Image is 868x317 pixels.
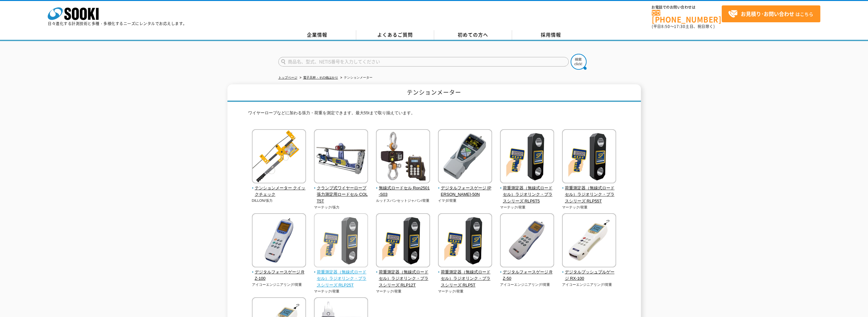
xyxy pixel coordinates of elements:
[376,198,430,203] p: ルッドスパンセットジャパン/荷重
[376,263,430,289] a: 荷重測定器（無線式ロードセル）ラジオリンク・プラスシリーズ RLP12T
[314,205,368,210] p: マーテック/張力
[562,185,616,205] span: 荷重測定器（無線式ロードセル）ラジオリンク・プラスシリーズ RLP55T
[252,263,306,282] a: デジタルフォースゲージ RZ-100
[376,269,430,289] span: 荷重測定器（無線式ロードセル）ラジオリンク・プラスシリーズ RLP12T
[356,30,434,40] a: よくあるご質問
[252,129,306,185] img: テンションメーター クイックチェック
[741,10,794,18] strong: お見積り･お問い合わせ
[252,269,306,282] span: デジタルフォースゲージ RZ-100
[728,9,813,19] span: はこちら
[434,30,512,40] a: 初めての方へ
[562,269,616,282] span: デジタルプッシュプルゲージ RX-100
[500,263,554,282] a: デジタルフォースゲージ RZ-50
[252,179,306,198] a: テンションメーター クイックチェック
[674,24,685,29] span: 17:30
[500,129,554,185] img: 荷重測定器（無線式ロードセル）ラジオリンク・プラスシリーズ RLP6T5
[722,5,820,22] a: お見積り･お問い合わせはこちら
[438,269,492,289] span: 荷重測定器（無線式ロードセル）ラジオリンク・プラスシリーズ RLP5T
[652,24,715,29] span: (平日 ～ 土日、祝日除く)
[48,22,187,25] p: 日々進化する計測技術と多種・多様化するニーズにレンタルでお応えします。
[252,185,306,198] span: テンションメーター クイックチェック
[512,30,590,40] a: 採用情報
[227,84,641,102] h1: テンションメーター
[500,179,554,205] a: 荷重測定器（無線式ロードセル）ラジオリンク・プラスシリーズ RLP6T5
[438,263,492,289] a: 荷重測定器（無線式ロードセル）ラジオリンク・プラスシリーズ RLP5T
[278,30,356,40] a: 企業情報
[376,185,430,198] span: 無線式ロードセル Ron2501-S03
[314,213,368,269] img: 荷重測定器（無線式ロードセル）ラジオリンク・プラスシリーズ RLP25T
[562,205,616,210] p: マーテック/荷重
[339,74,372,81] li: テンションメーター
[652,5,722,9] span: お電話でのお問い合わせは
[278,57,569,67] input: 商品名、型式、NETIS番号を入力してください
[652,10,722,23] a: [PHONE_NUMBER]
[314,289,368,294] p: マーテック/荷重
[314,263,368,289] a: 荷重測定器（無線式ロードセル）ラジオリンク・プラスシリーズ RLP25T
[252,213,306,269] img: デジタルフォースゲージ RZ-100
[376,179,430,198] a: 無線式ロードセル Ron2501-S03
[500,205,554,210] p: マーテック/荷重
[500,185,554,205] span: 荷重測定器（無線式ロードセル）ラジオリンク・プラスシリーズ RLP6T5
[562,263,616,282] a: デジタルプッシュプルゲージ RX-100
[438,179,492,198] a: デジタルフォースゲージ [PERSON_NAME]-50N
[252,198,306,203] p: DILLON/張力
[314,185,368,205] span: クランプ式ワイヤーロープ張力測定用ロードセル COLT5T
[438,198,492,203] p: イマダ/荷重
[562,179,616,205] a: 荷重測定器（無線式ロードセル）ラジオリンク・プラスシリーズ RLP55T
[314,269,368,289] span: 荷重測定器（無線式ロードセル）ラジオリンク・プラスシリーズ RLP25T
[438,289,492,294] p: マーテック/荷重
[571,54,587,70] img: btn_search.png
[303,76,338,79] a: 電子天秤・その他はかり
[248,110,620,120] p: ワイヤーロープなどに加わる張力・荷重を測定できます。最大55tまで取り揃えています。
[438,185,492,198] span: デジタルフォースゲージ [PERSON_NAME]-50N
[376,213,430,269] img: 荷重測定器（無線式ロードセル）ラジオリンク・プラスシリーズ RLP12T
[500,213,554,269] img: デジタルフォースゲージ RZ-50
[661,24,670,29] span: 8:50
[314,129,368,185] img: クランプ式ワイヤーロープ張力測定用ロードセル COLT5T
[252,282,306,287] p: アイコーエンジニアリング/荷重
[562,213,616,269] img: デジタルプッシュプルゲージ RX-100
[438,129,492,185] img: デジタルフォースゲージ ZTS-50N
[278,76,297,79] a: トップページ
[500,282,554,287] p: アイコーエンジニアリング/荷重
[562,282,616,287] p: アイコーエンジニアリング/荷重
[458,31,488,38] span: 初めての方へ
[500,269,554,282] span: デジタルフォースゲージ RZ-50
[376,289,430,294] p: マーテック/荷重
[562,129,616,185] img: 荷重測定器（無線式ロードセル）ラジオリンク・プラスシリーズ RLP55T
[314,179,368,205] a: クランプ式ワイヤーロープ張力測定用ロードセル COLT5T
[376,129,430,185] img: 無線式ロードセル Ron2501-S03
[438,213,492,269] img: 荷重測定器（無線式ロードセル）ラジオリンク・プラスシリーズ RLP5T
